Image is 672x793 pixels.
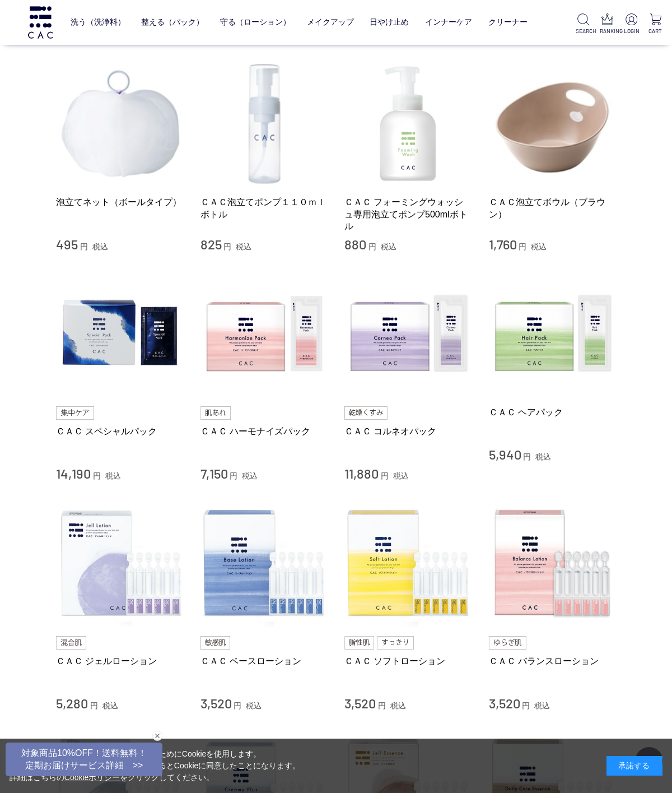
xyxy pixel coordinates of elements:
[648,27,663,35] p: CART
[606,756,662,776] div: 承諾する
[230,471,237,480] span: 円
[535,452,551,461] span: 税込
[344,406,388,420] img: 乾燥くすみ
[489,655,617,667] a: ＣＡＣ バランスローション
[92,242,108,251] span: 税込
[56,425,184,437] a: ＣＡＣ スペシャルパック
[523,452,531,461] span: 円
[489,499,617,627] img: ＣＡＣ バランスローション
[200,465,228,481] span: 7,150
[425,9,472,35] a: インナーケア
[393,471,409,480] span: 税込
[56,196,184,208] a: 泡立てネット（ボールタイプ）
[489,446,521,462] span: 5,940
[200,196,328,220] a: ＣＡＣ泡立てポンプ１１０ｍｌボトル
[200,425,328,437] a: ＣＡＣ ハーモナイズパック
[56,406,94,420] img: 集中ケア
[200,655,328,667] a: ＣＡＣ ベースローション
[80,242,88,251] span: 円
[381,242,396,251] span: 税込
[56,636,86,650] img: 混合肌
[534,701,550,710] span: 税込
[200,406,231,420] img: 肌あれ
[624,27,639,35] p: LOGIN
[522,701,530,710] span: 円
[344,60,472,188] img: ＣＡＣ フォーミングウォッシュ専用泡立てポンプ500mlボトル
[489,270,617,398] img: ＣＡＣ ヘアパック
[105,471,121,480] span: 税込
[390,701,406,710] span: 税込
[489,196,617,220] a: ＣＡＣ泡立てボウル（ブラウン）
[576,13,591,35] a: SEARCH
[370,9,409,35] a: 日やけ止め
[246,701,262,710] span: 税込
[56,695,88,711] span: 5,280
[344,636,374,650] img: 脂性肌
[378,701,386,710] span: 円
[489,406,617,418] a: ＣＡＣ ヘアパック
[200,270,328,398] img: ＣＡＣ ハーモナイズパック
[531,242,547,251] span: 税込
[93,471,101,480] span: 円
[220,9,291,35] a: 守る（ローション）
[519,242,526,251] span: 円
[236,242,251,251] span: 税込
[344,270,472,398] img: ＣＡＣ コルネオパック
[141,9,204,35] a: 整える（パック）
[344,695,376,711] span: 3,520
[381,471,389,480] span: 円
[307,9,354,35] a: メイクアップ
[200,60,328,188] img: ＣＡＣ泡立てポンプ１１０ｍｌボトル
[71,9,125,35] a: 洗う（洗浄料）
[242,471,258,480] span: 税込
[56,60,184,188] img: 泡立てネット（ボールタイプ）
[344,196,472,232] a: ＣＡＣ フォーミングウォッシュ専用泡立てポンプ500mlボトル
[489,695,520,711] span: 3,520
[56,465,91,481] span: 14,190
[648,13,663,35] a: CART
[200,499,328,627] img: ＣＡＣ ベースローション
[488,9,528,35] a: クリーナー
[56,499,184,627] img: ＣＡＣ ジェルローション
[56,655,184,667] a: ＣＡＣ ジェルローション
[344,236,366,252] span: 880
[223,242,231,251] span: 円
[368,242,376,251] span: 円
[600,27,615,35] p: RANKING
[200,236,222,252] span: 825
[600,13,615,35] a: RANKING
[26,6,54,38] img: logo
[624,13,639,35] a: LOGIN
[56,236,78,252] span: 495
[377,636,414,650] img: すっきり
[344,465,379,481] span: 11,880
[200,636,231,650] img: 敏感肌
[344,499,472,627] img: ＣＡＣ ソフトローション
[200,695,232,711] span: 3,520
[489,636,527,650] img: ゆらぎ肌
[90,701,98,710] span: 円
[489,236,517,252] span: 1,760
[489,60,617,188] img: ＣＡＣ泡立てボウル（ブラウン）
[344,655,472,667] a: ＣＡＣ ソフトローション
[234,701,241,710] span: 円
[344,425,472,437] a: ＣＡＣ コルネオパック
[102,701,118,710] span: 税込
[576,27,591,35] p: SEARCH
[56,270,184,398] img: ＣＡＣ スペシャルパック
